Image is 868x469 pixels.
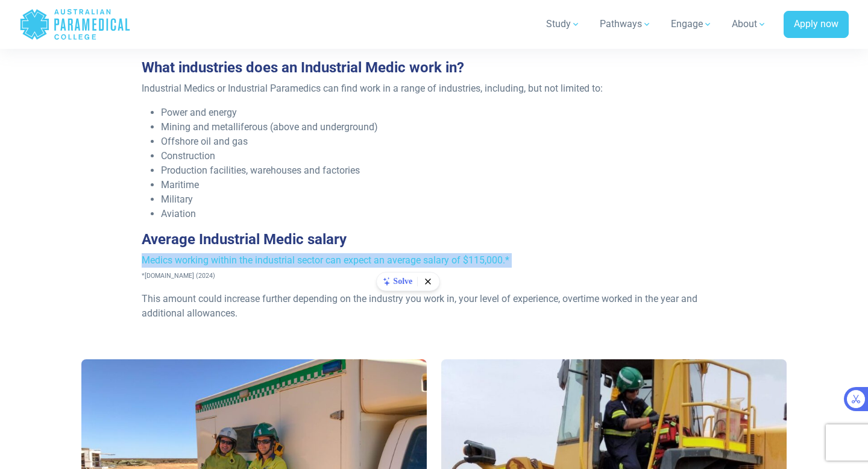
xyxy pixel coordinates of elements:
span: Maritime [161,179,199,190]
span: Aviation [161,208,196,219]
span: Power and energy [161,107,237,118]
a: Australian Paramedical College [19,5,131,44]
h3: Average Industrial Medic salary [142,231,727,248]
p: This amount could increase further depending on the industry you work in, your level of experienc... [142,292,727,321]
span: Construction [161,150,215,162]
span: Mining and metalliferous (above and underground) [161,121,378,133]
a: Study [539,7,588,41]
span: Offshore oil and gas [161,136,248,147]
span: Industrial Medics or Industrial Paramedics can find work in a range of industries, including, but... [142,83,603,94]
p: Medics working within the industrial sector can expect an average salary of $115,000.* [142,253,727,282]
span: Production facilities, warehouses and factories [161,165,360,176]
span: Military [161,194,193,205]
h3: What industries does an Industrial Medic work in? [142,59,727,77]
a: Pathways [593,7,659,41]
span: *[DOMAIN_NAME] (2024) [142,272,215,280]
a: About [725,7,774,41]
a: Apply now [784,11,849,39]
a: Engage [664,7,720,41]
